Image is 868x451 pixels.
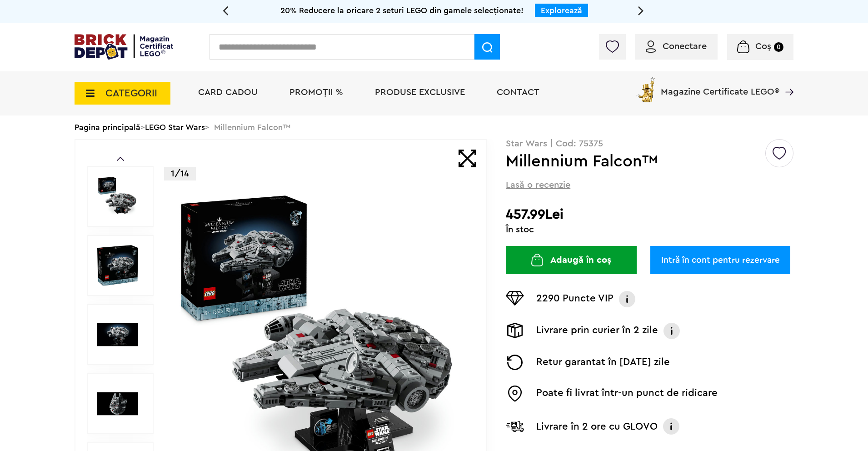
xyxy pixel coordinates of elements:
[506,355,524,370] img: Returnare
[97,383,138,424] img: Seturi Lego Millennium Falcon™
[506,179,570,191] span: Lasă o recenzie
[506,246,637,274] button: Adaugă în coș
[105,88,157,98] span: CATEGORII
[536,386,718,402] p: Poate fi livrat într-un punct de ridicare
[779,75,793,85] a: Magazine Certificate LEGO®
[289,88,343,97] a: PROMOȚII %
[661,75,779,96] span: Magazine Certificate LEGO®
[75,123,140,131] a: Pagina principală
[506,386,524,402] img: Easybox
[618,291,636,307] img: Info VIP
[164,167,196,180] p: 1/14
[506,421,524,432] img: Livrare Glovo
[280,6,524,15] span: 20% Reducere la oricare 2 seturi LEGO din gamele selecționate!
[97,245,138,286] img: Millennium Falcon™
[497,88,539,97] a: Contact
[662,417,680,436] img: Info livrare cu GLOVO
[663,323,681,339] img: Info livrare prin curier
[541,6,582,15] a: Explorează
[536,419,658,434] p: Livrare în 2 ore cu GLOVO
[536,355,670,370] p: Retur garantat în [DATE] zile
[650,246,790,274] a: Intră în cont pentru rezervare
[506,139,793,148] p: Star Wars | Cod: 75375
[506,291,524,306] img: Puncte VIP
[375,88,465,97] a: Produse exclusive
[145,123,205,131] a: LEGO Star Wars
[755,42,771,51] span: Coș
[506,153,764,170] h1: Millennium Falcon™
[663,42,707,51] span: Conectare
[536,323,658,339] p: Livrare prin curier în 2 zile
[646,42,707,51] a: Conectare
[97,176,138,217] img: Millennium Falcon™
[506,323,524,338] img: Livrare
[75,115,793,139] div: > > Millennium Falcon™
[506,225,793,234] div: În stoc
[198,88,258,97] a: Card Cadou
[774,42,783,52] small: 0
[97,314,138,355] img: Millennium Falcon™ LEGO 75375
[117,157,124,161] a: Prev
[536,291,614,307] p: 2290 Puncte VIP
[506,206,793,223] h2: 457.99Lei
